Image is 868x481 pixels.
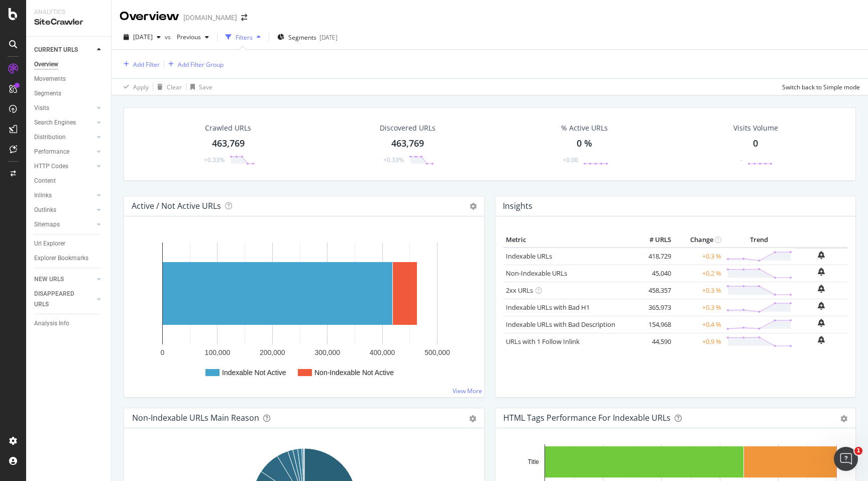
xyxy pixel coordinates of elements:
[260,348,285,356] text: 200,000
[633,232,674,248] th: # URLS
[34,205,56,215] div: Outlinks
[165,33,173,41] span: vs
[674,248,724,265] td: +0.3 %
[818,302,825,310] div: bell-plus
[132,232,476,389] svg: A chart.
[453,387,482,395] a: View More
[724,232,795,248] th: Trend
[34,238,104,249] a: Url Explorer
[506,286,533,295] a: 2xx URLs
[34,103,49,113] div: Visits
[674,316,724,333] td: +0.4 %
[34,238,65,249] div: Url Explorer
[133,60,160,69] div: Add Filter
[164,58,224,70] button: Add Filter Group
[34,274,94,285] a: NEW URLS
[577,137,592,150] div: 0 %
[212,137,245,150] div: 463,769
[469,415,476,422] div: gear
[34,8,103,17] div: Analytics
[34,132,94,143] a: Distribution
[120,29,165,45] button: [DATE]
[133,83,149,91] div: Apply
[314,369,394,377] text: Non-Indexable Not Active
[34,219,94,230] a: Sitemaps
[34,132,66,143] div: Distribution
[34,45,94,55] a: CURRENT URLS
[506,303,590,312] a: Indexable URLs with Bad H1
[34,74,66,84] div: Movements
[167,83,182,91] div: Clear
[288,33,316,42] span: Segments
[183,13,237,23] div: [DOMAIN_NAME]
[34,147,69,157] div: Performance
[674,282,724,299] td: +0.3 %
[204,156,225,164] div: +0.33%
[34,59,104,70] a: Overview
[34,147,94,157] a: Performance
[34,117,94,128] a: Search Engines
[205,348,231,356] text: 100,000
[782,83,860,91] div: Switch back to Simple mode
[34,45,78,55] div: CURRENT URLS
[120,58,160,70] button: Add Filter
[34,318,104,329] a: Analysis Info
[563,156,578,164] div: +0.00
[633,248,674,265] td: 418,729
[753,137,758,150] div: 0
[34,318,69,329] div: Analysis Info
[674,232,724,248] th: Change
[222,369,286,377] text: Indexable Not Active
[34,17,103,28] div: SiteCrawler
[120,8,179,25] div: Overview
[506,252,552,261] a: Indexable URLs
[674,333,724,350] td: +0.9 %
[633,299,674,316] td: 365,973
[34,253,104,264] a: Explorer Bookmarks
[34,219,60,230] div: Sitemaps
[633,265,674,282] td: 45,040
[561,123,608,133] div: % Active URLs
[186,79,212,95] button: Save
[818,268,825,276] div: bell-plus
[503,199,532,213] h4: Insights
[633,316,674,333] td: 154,968
[34,205,94,215] a: Outlinks
[34,74,104,84] a: Movements
[391,137,424,150] div: 463,769
[840,415,847,422] div: gear
[34,161,94,172] a: HTTP Codes
[273,29,342,45] button: Segments[DATE]
[133,33,153,41] span: 2025 Sep. 7th
[818,319,825,327] div: bell-plus
[319,33,338,42] div: [DATE]
[222,29,265,45] button: Filters
[199,83,212,91] div: Save
[132,199,221,213] h4: Active / Not Active URLs
[120,79,149,95] button: Apply
[506,320,615,329] a: Indexable URLs with Bad Description
[34,289,94,310] a: DISAPPEARED URLS
[34,176,104,186] a: Content
[506,337,580,346] a: URLs with 1 Follow Inlink
[132,413,259,423] div: Non-Indexable URLs Main Reason
[528,458,539,465] text: Title
[34,117,76,128] div: Search Engines
[834,447,858,471] iframe: Intercom live chat
[818,285,825,293] div: bell-plus
[674,265,724,282] td: +0.2 %
[161,348,165,356] text: 0
[674,299,724,316] td: +0.3 %
[205,123,251,133] div: Crawled URLs
[153,79,182,95] button: Clear
[818,336,825,344] div: bell-plus
[383,156,404,164] div: +0.33%
[778,79,860,95] button: Switch back to Simple mode
[34,253,88,264] div: Explorer Bookmarks
[506,269,567,278] a: Non-Indexable URLs
[34,88,104,99] a: Segments
[34,274,64,285] div: NEW URLS
[173,33,201,41] span: Previous
[470,203,477,210] i: Options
